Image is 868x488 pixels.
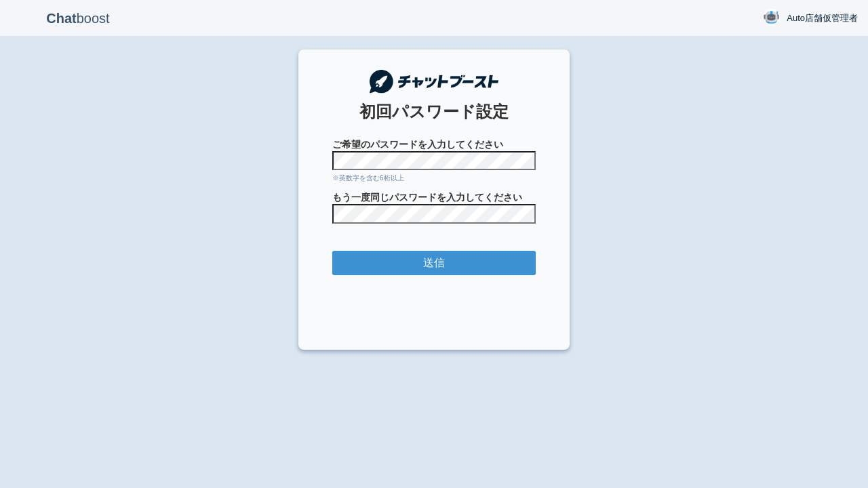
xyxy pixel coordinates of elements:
[787,12,858,25] span: Auto店舗仮管理者
[46,11,76,26] b: Chat
[332,251,536,276] input: 送信
[332,138,536,151] span: ご希望のパスワードを入力してください
[332,174,536,183] div: ※英数字を含む6桁以上
[370,70,498,94] img: チャットブースト
[763,9,780,26] img: User Image
[332,100,536,123] div: 初回パスワード設定
[332,190,536,204] span: もう一度同じパスワードを入力してください
[10,1,146,35] p: boost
